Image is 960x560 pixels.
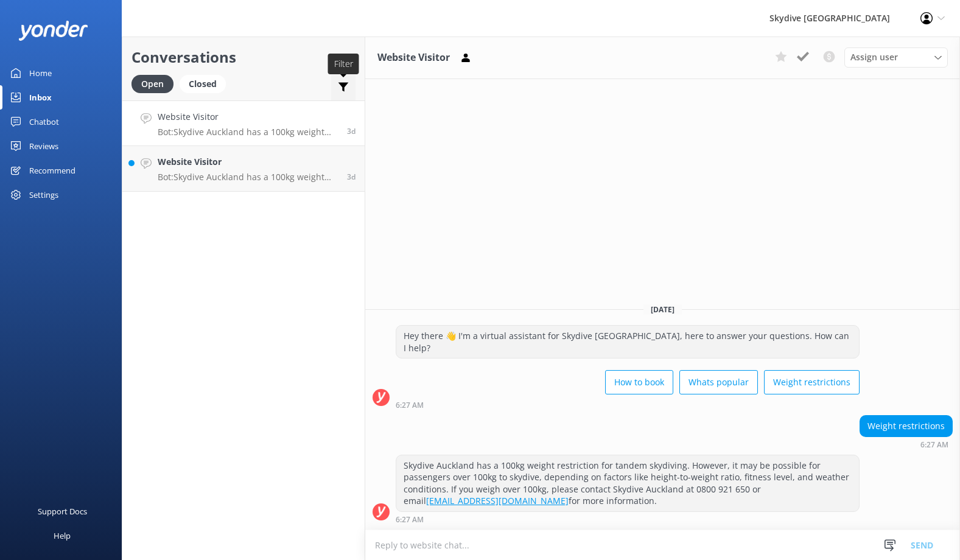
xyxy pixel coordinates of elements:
div: Help [54,523,71,548]
h4: Website Visitor [158,155,338,169]
strong: 6:27 AM [396,516,424,523]
p: Bot: Skydive Auckland has a 100kg weight restriction for tandem skydiving. However, it may be pos... [158,127,338,138]
a: Closed [180,77,232,90]
div: Sep 23 2025 06:27am (UTC +12:00) Pacific/Auckland [860,440,953,449]
span: Assign user [850,51,898,64]
div: Home [29,61,52,85]
div: Sep 23 2025 06:27am (UTC +12:00) Pacific/Auckland [396,401,860,409]
button: How to book [605,370,673,394]
button: Weight restrictions [764,370,860,394]
div: Reviews [29,134,58,158]
h4: Website Visitor [158,110,338,124]
div: Inbox [29,85,52,110]
strong: 6:27 AM [396,402,424,409]
p: Bot: Skydive Auckland has a 100kg weight restriction for tandem skydiving. However, it may be pos... [158,172,338,183]
span: Sep 23 2025 06:27am (UTC +12:00) Pacific/Auckland [347,126,356,136]
div: Recommend [29,158,75,183]
div: Weight restrictions [860,416,952,436]
a: [EMAIL_ADDRESS][DOMAIN_NAME] [426,495,569,506]
h2: Conversations [131,46,356,69]
h3: Website Visitor [377,50,450,66]
div: Skydive Auckland has a 100kg weight restriction for tandem skydiving. However, it may be possible... [396,455,859,511]
div: Hey there 👋 I'm a virtual assistant for Skydive [GEOGRAPHIC_DATA], here to answer your questions.... [396,326,859,358]
span: Sep 22 2025 03:47pm (UTC +12:00) Pacific/Auckland [347,172,356,182]
span: [DATE] [643,304,682,315]
a: Website VisitorBot:Skydive Auckland has a 100kg weight restriction for tandem skydiving. However,... [122,146,365,192]
button: Whats popular [679,370,758,394]
img: yonder-white-logo.png [18,21,88,41]
div: Closed [180,75,226,93]
a: Website VisitorBot:Skydive Auckland has a 100kg weight restriction for tandem skydiving. However,... [122,100,365,146]
div: Sep 23 2025 06:27am (UTC +12:00) Pacific/Auckland [396,515,860,523]
div: Settings [29,183,58,207]
a: Open [131,77,180,90]
div: Chatbot [29,110,59,134]
div: Open [131,75,173,93]
div: Support Docs [38,499,87,523]
strong: 6:27 AM [920,441,948,449]
div: Assign User [844,47,948,67]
